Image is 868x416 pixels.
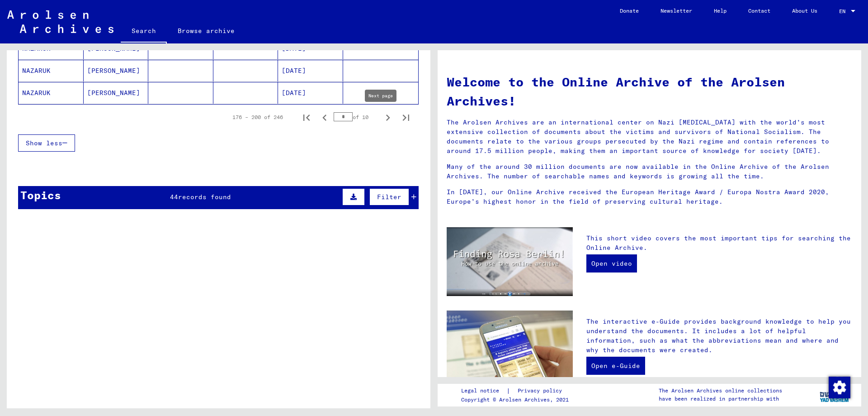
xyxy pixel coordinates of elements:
[369,188,409,206] button: Filter
[178,193,231,201] span: records found
[659,387,782,395] p: The Arolsen Archives online collections
[461,386,573,396] div: |
[379,108,397,126] button: Next page
[121,20,167,43] a: Search
[232,113,283,121] div: 176 – 200 of 246
[167,20,245,42] a: Browse archive
[18,134,75,152] button: Show less
[19,60,84,81] mat-cell: NAZARUK
[447,162,852,181] p: Many of the around 30 million documents are now available in the Online Archive of the Arolsen Ar...
[447,187,852,206] p: In [DATE], our Online Archive received the European Heritage Award / Europa Nostra Award 2020, Eu...
[297,108,316,126] button: First page
[586,254,637,273] a: Open video
[170,193,178,201] span: 44
[377,193,401,201] span: Filter
[461,386,506,396] a: Legal notice
[84,82,149,104] mat-cell: [PERSON_NAME]
[19,82,84,104] mat-cell: NAZARUK
[447,72,852,110] h1: Welcome to the Online Archive of the Arolsen Archives!
[7,10,113,33] img: Arolsen_neg.svg
[334,113,379,121] div: of 10
[829,377,850,398] img: Change consent
[586,317,852,355] p: The interactive e-Guide provides background knowledge to help you understand the documents. It in...
[659,395,782,403] p: have been realized in partnership with
[278,60,343,81] mat-cell: [DATE]
[26,139,62,147] span: Show less
[828,376,850,398] div: Change consent
[84,60,149,81] mat-cell: [PERSON_NAME]
[316,108,334,126] button: Previous page
[20,187,61,203] div: Topics
[818,383,852,406] img: yv_logo.png
[586,357,645,375] a: Open e-Guide
[278,82,343,104] mat-cell: [DATE]
[447,311,573,395] img: eguide.jpg
[447,227,573,296] img: video.jpg
[510,386,573,396] a: Privacy policy
[586,234,852,253] p: This short video covers the most important tips for searching the Online Archive.
[397,108,415,126] button: Last page
[839,8,849,14] span: EN
[447,118,852,156] p: The Arolsen Archives are an international center on Nazi [MEDICAL_DATA] with the world’s most ext...
[461,396,573,404] p: Copyright © Arolsen Archives, 2021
